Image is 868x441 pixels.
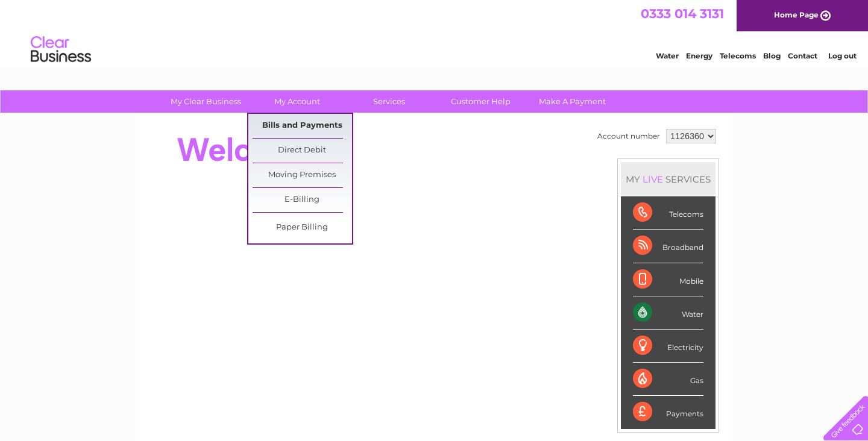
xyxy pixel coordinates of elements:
a: 0333 014 3131 [641,6,724,21]
a: Direct Debit [253,139,352,163]
a: Paper Billing [253,216,352,240]
div: Gas [633,363,703,396]
a: My Clear Business [156,90,256,113]
div: Electricity [633,330,703,363]
a: Customer Help [431,90,530,113]
a: Energy [686,51,712,60]
div: Water [633,296,703,330]
a: Bills and Payments [253,114,352,138]
a: Telecoms [720,51,756,60]
div: Broadband [633,230,703,263]
div: Telecoms [633,196,703,230]
a: Services [339,90,439,113]
a: Blog [763,51,781,60]
div: Mobile [633,263,703,296]
div: Clear Business is a trading name of Verastar Limited (registered in [GEOGRAPHIC_DATA] No. 3667643... [150,7,720,58]
a: Contact [788,51,817,60]
a: Make A Payment [523,90,622,113]
a: Moving Premises [253,163,352,187]
img: logo.png [30,31,92,68]
td: Account number [594,126,663,146]
a: Log out [828,51,857,60]
a: My Account [248,90,347,113]
a: Water [656,51,679,60]
div: MY SERVICES [621,162,715,196]
div: LIVE [640,174,665,185]
div: Payments [633,396,703,428]
a: E-Billing [253,188,352,212]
